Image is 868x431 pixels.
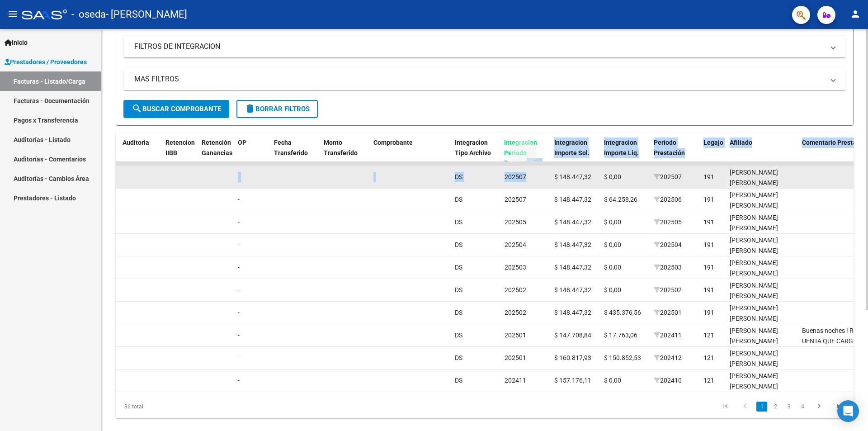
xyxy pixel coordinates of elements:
span: DS [455,196,462,203]
div: 191 [703,240,714,250]
span: Buscar Comprobante [132,105,221,113]
span: Retención Ganancias [202,139,232,156]
span: - [238,309,240,316]
span: 202506 [654,196,682,203]
span: Integracion Importe Liq. [604,139,639,156]
span: 202502 [505,286,526,294]
span: - [238,196,240,203]
span: $ 148.447,32 [554,173,591,180]
mat-icon: person [850,9,861,19]
span: 202501 [505,354,526,361]
span: $ 0,00 [604,264,621,271]
span: - [PERSON_NAME] [106,5,187,24]
span: OP [238,139,246,146]
span: Retencion IIBB [165,139,195,156]
span: Integracion Importe Sol. [554,139,590,156]
div: [PERSON_NAME] [PERSON_NAME] 20563994410 [730,303,795,334]
a: go to next page [811,402,828,412]
div: 191 [703,194,714,205]
span: $ 148.447,32 [554,218,591,226]
div: [PERSON_NAME] [PERSON_NAME] 20563994410 [730,190,795,221]
div: [PERSON_NAME] [PERSON_NAME] 20563994410 [730,348,795,379]
mat-icon: delete [245,103,255,114]
span: 202505 [505,218,526,226]
div: [PERSON_NAME] [PERSON_NAME] 20563994410 [730,371,795,402]
div: 191 [703,217,714,227]
span: - [238,286,240,294]
span: $ 64.258,26 [604,196,637,203]
span: 202502 [505,309,526,316]
div: 191 [703,262,714,273]
datatable-header-cell: Legajo [700,133,726,173]
div: 191 [703,308,714,318]
span: Legajo [703,139,723,146]
span: 202412 [654,354,682,361]
button: Borrar Filtros [236,100,318,118]
span: DS [455,264,462,271]
span: Inicio [5,38,28,47]
span: DS [455,332,462,339]
mat-icon: search [132,103,142,114]
span: $ 147.708,84 [554,332,591,339]
span: $ 0,00 [604,286,621,294]
span: - [238,332,240,339]
span: DS [455,173,462,180]
span: 202501 [654,309,682,316]
div: 121 [703,375,714,386]
a: 2 [770,402,781,412]
span: DS [455,354,462,361]
a: go to first page [717,402,734,412]
span: $ 148.447,32 [554,196,591,203]
datatable-header-cell: Comprobante [370,133,451,173]
datatable-header-cell: Monto Transferido [320,133,370,173]
mat-expansion-panel-header: FILTROS DE INTEGRACION [123,36,846,57]
datatable-header-cell: Afiliado [726,133,798,173]
datatable-header-cell: OP [234,133,270,173]
span: Monto Transferido [324,139,358,156]
li: page 4 [796,399,809,414]
span: Fecha Transferido [274,139,308,156]
span: 202501 [505,332,526,339]
a: go to previous page [736,402,754,412]
a: 4 [797,402,808,412]
div: 191 [703,172,714,182]
span: $ 160.817,93 [554,354,591,361]
span: $ 148.447,32 [554,286,591,294]
li: page 3 [782,399,796,414]
div: [PERSON_NAME] [PERSON_NAME] 20563994410 [730,280,795,311]
span: 202504 [505,241,526,248]
span: DS [455,309,462,316]
mat-expansion-panel-header: MAS FILTROS [123,68,846,90]
datatable-header-cell: Período Prestación [650,133,700,173]
span: - [238,354,240,361]
button: Buscar Comprobante [123,100,229,118]
span: Afiliado [730,139,752,146]
span: 202411 [505,377,526,384]
span: Auditoria [123,139,149,146]
li: page 2 [769,399,782,414]
span: $ 0,00 [604,218,621,226]
datatable-header-cell: Integracion Tipo Archivo [451,133,501,173]
span: - [238,264,240,271]
datatable-header-cell: Integracion Periodo Presentacion [500,133,550,173]
span: - [238,241,240,248]
mat-panel-title: FILTROS DE INTEGRACION [134,42,824,52]
span: Comprobante [373,139,413,146]
span: 202507 [505,173,526,180]
span: $ 150.852,53 [604,354,641,361]
datatable-header-cell: Auditoria [119,133,162,173]
span: $ 0,00 [604,173,621,180]
span: DS [455,241,462,248]
span: - [238,173,240,180]
span: - [238,218,240,226]
span: $ 0,00 [604,377,621,384]
span: Integracion Periodo Presentacion [504,139,542,167]
div: 191 [703,285,714,295]
div: [PERSON_NAME] [PERSON_NAME] 20563994410 [730,235,795,266]
div: [PERSON_NAME] [PERSON_NAME] 20563994410 [730,213,795,243]
span: 202503 [654,264,682,271]
div: Open Intercom Messenger [837,400,859,422]
mat-icon: menu [7,9,18,19]
a: 3 [783,402,794,412]
datatable-header-cell: Retencion IIBB [162,133,198,173]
